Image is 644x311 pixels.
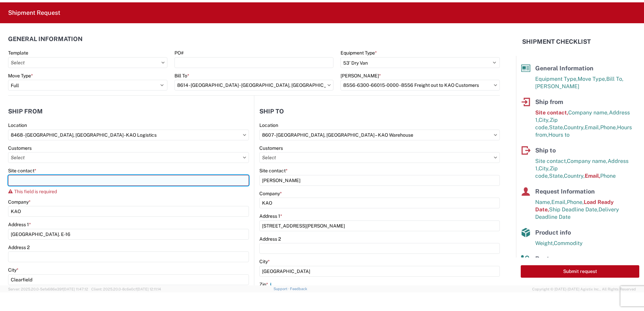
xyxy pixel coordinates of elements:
[8,287,88,291] span: Server: 2025.20.0-5efa686e39f
[535,199,551,205] span: Name,
[174,73,189,79] label: Bill To
[606,76,623,82] span: Bill To,
[259,191,282,197] label: Company
[259,145,283,151] label: Customers
[91,287,161,291] span: Client: 2025.20.0-8c6e0cf
[522,38,591,46] h2: Shipment Checklist
[567,158,608,164] span: Company name,
[535,240,554,246] span: Weight,
[578,76,606,82] span: Move Type,
[549,124,564,131] span: State,
[8,221,31,228] label: Address 1
[259,258,270,265] label: City
[8,108,43,115] h2: Ship from
[567,199,584,205] span: Phone,
[8,199,31,205] label: Company
[535,229,571,236] span: Product info
[8,152,249,163] input: Select
[585,173,600,179] span: Email,
[8,168,36,174] label: Site contact
[341,50,377,56] label: Equipment Type
[8,57,167,68] input: Select
[137,287,161,291] span: [DATE] 12:11:14
[8,9,60,17] h2: Shipment Request
[8,73,33,79] label: Move Type
[568,109,609,116] span: Company name,
[259,122,278,128] label: Location
[259,281,273,287] label: Zip
[535,255,553,262] span: Route
[564,124,585,131] span: Country,
[259,168,288,174] label: Site contact
[8,267,19,273] label: City
[8,244,30,250] label: Address 2
[539,165,550,172] span: City,
[549,206,599,213] span: Ship Deadline Date,
[549,173,564,179] span: State,
[259,236,281,242] label: Address 2
[535,98,563,105] span: Ship from
[259,152,500,163] input: Select
[8,130,249,140] input: Select
[535,65,593,72] span: General Information
[551,199,567,205] span: Email,
[8,145,32,151] label: Customers
[341,80,500,91] input: Select
[585,124,600,131] span: Email,
[554,240,583,246] span: Commodity
[273,287,290,291] a: Support
[8,50,28,56] label: Template
[535,158,567,164] span: Site contact,
[539,117,550,123] span: City,
[535,109,568,116] span: Site contact,
[535,147,556,154] span: Ship to
[14,189,57,194] span: This field is required
[341,73,381,79] label: [PERSON_NAME]
[174,80,334,91] input: Select
[259,130,500,140] input: Select
[532,286,636,292] span: Copyright © [DATE]-[DATE] Agistix Inc., All Rights Reserved
[8,36,83,42] h2: General Information
[174,50,184,56] label: PO#
[521,265,639,278] button: Submit request
[259,213,282,219] label: Address 1
[8,122,27,128] label: Location
[290,287,307,291] a: Feedback
[600,173,616,179] span: Phone
[600,124,617,131] span: Phone,
[63,287,88,291] span: [DATE] 11:47:12
[535,188,595,195] span: Request Information
[548,132,570,138] span: Hours to
[535,83,579,90] span: [PERSON_NAME]
[259,108,284,115] h2: Ship to
[535,76,578,82] span: Equipment Type,
[564,173,585,179] span: Country,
